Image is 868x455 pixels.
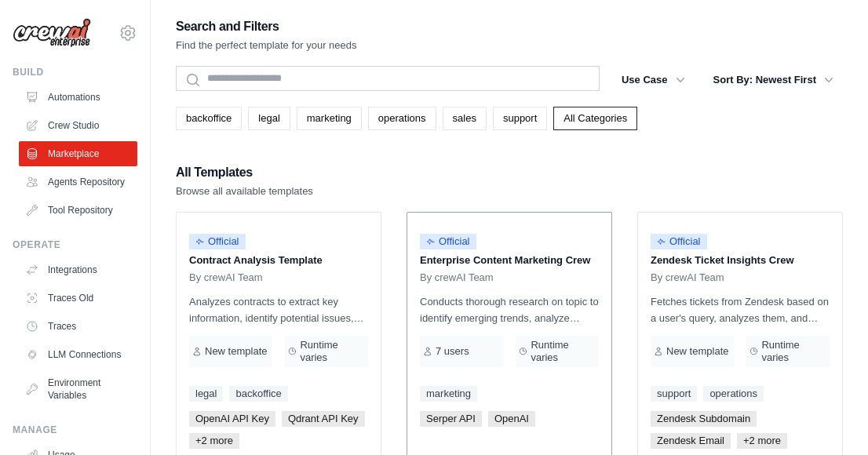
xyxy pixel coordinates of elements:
[300,339,365,364] span: Runtime varies
[651,234,707,249] span: Official
[176,107,242,130] a: backoffice
[189,271,263,284] span: By crewAI Team
[420,253,599,268] p: Enterprise Content Marketing Crew
[420,234,476,249] span: Official
[531,339,596,364] span: Runtime varies
[205,345,267,358] span: New template
[189,411,275,427] span: OpenAI API Key
[189,386,223,402] a: legal
[704,66,843,94] button: Sort By: Newest First
[420,271,494,284] span: By crewAI Team
[368,107,436,130] a: operations
[651,411,757,427] span: Zendesk Subdomain
[651,293,830,326] p: Fetches tickets from Zendesk based on a user's query, analyzes them, and generates a summary. Out...
[651,253,830,268] p: Zendesk Ticket Insights Crew
[19,314,137,339] a: Traces
[229,386,287,402] a: backoffice
[19,286,137,311] a: Traces Old
[443,107,487,130] a: sales
[13,238,137,251] div: Operate
[420,411,482,427] span: Serper API
[553,107,637,130] a: All Categories
[248,107,290,130] a: legal
[19,113,137,138] a: Crew Studio
[189,293,368,326] p: Analyzes contracts to extract key information, identify potential issues, and provide insights fo...
[612,66,695,94] button: Use Case
[737,433,787,449] span: +2 more
[282,411,365,427] span: Qdrant API Key
[297,107,362,130] a: marketing
[19,342,137,367] a: LLM Connections
[420,386,477,402] a: marketing
[19,257,137,282] a: Integrations
[176,16,357,38] h2: Search and Filters
[666,345,728,358] span: New template
[19,169,137,195] a: Agents Repository
[19,198,137,223] a: Tool Repository
[651,386,697,402] a: support
[19,141,137,166] a: Marketplace
[493,107,547,130] a: support
[13,66,137,78] div: Build
[761,339,826,364] span: Runtime varies
[176,184,313,199] p: Browse all available templates
[488,411,535,427] span: OpenAI
[189,234,246,249] span: Official
[176,38,357,53] p: Find the perfect template for your needs
[703,386,764,402] a: operations
[189,433,239,449] span: +2 more
[420,293,599,326] p: Conducts thorough research on topic to identify emerging trends, analyze competitor strategies, a...
[189,253,368,268] p: Contract Analysis Template
[651,271,724,284] span: By crewAI Team
[19,370,137,408] a: Environment Variables
[651,433,731,449] span: Zendesk Email
[436,345,469,358] span: 7 users
[19,85,137,110] a: Automations
[13,18,91,48] img: Logo
[13,424,137,436] div: Manage
[176,162,313,184] h2: All Templates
